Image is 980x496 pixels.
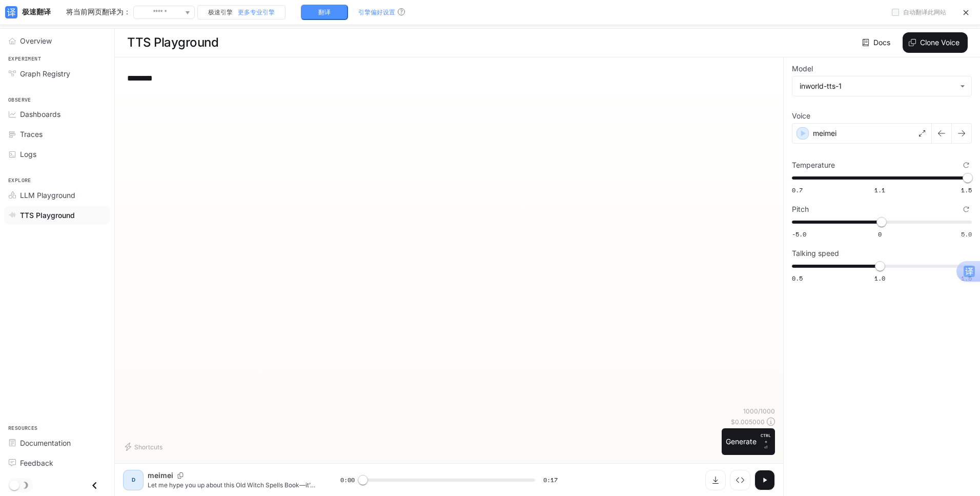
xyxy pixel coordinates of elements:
[83,475,106,496] button: Close drawer
[20,109,60,120] span: Dashboards
[4,105,110,123] a: Dashboards
[903,32,968,53] button: Clone Voice
[4,145,110,163] a: Logs
[792,65,813,72] p: Model
[4,206,110,224] a: TTS Playground
[743,407,775,415] p: 1000 / 1000
[961,186,972,194] span: 1.5
[792,250,839,257] p: Talking speed
[792,76,971,96] div: inworld-tts-1
[20,458,53,468] span: Feedback
[20,35,52,46] span: Overview
[4,186,110,204] a: LLM Playground
[20,68,70,79] span: Graph Registry
[860,32,894,53] a: Docs
[874,186,885,194] span: 1.1
[127,32,218,53] h1: TTS Playground
[20,438,71,448] span: Documentation
[813,128,836,138] p: meimei
[4,65,110,83] a: Graph Registry
[20,190,75,201] span: LLM Playground
[125,472,141,488] div: D
[340,475,355,485] span: 0:00
[800,81,955,91] div: inworld-tts-1
[20,149,36,160] span: Logs
[792,186,803,194] span: 0.7
[792,206,809,213] p: Pitch
[878,230,882,239] span: 0
[20,129,43,140] span: Traces
[148,481,316,489] p: Let me hype you up about this Old Witch Spells Book—it’s low-key mind-blowing! No author name, no...
[722,428,775,455] button: GenerateCTRL +⏎
[123,439,167,455] button: Shortcuts
[730,470,750,490] button: Inspect
[705,470,726,490] button: Download audio
[4,454,110,472] a: Feedback
[792,230,806,239] span: -5.0
[792,274,803,283] span: 0.5
[761,432,771,451] p: ⏎
[148,470,173,481] p: meimei
[961,204,972,215] button: Reset to default
[173,472,188,479] button: Copy Voice ID
[4,434,110,452] a: Documentation
[874,274,885,283] span: 1.0
[4,32,110,50] a: Overview
[4,125,110,143] a: Traces
[792,162,835,169] p: Temperature
[761,432,771,445] p: CTRL +
[731,418,765,426] p: $ 0.005000
[20,210,75,221] span: TTS Playground
[792,112,810,120] p: Voice
[543,475,558,485] span: 0:17
[9,479,19,490] span: Dark mode toggle
[961,230,972,239] span: 5.0
[961,160,972,171] button: Reset to default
